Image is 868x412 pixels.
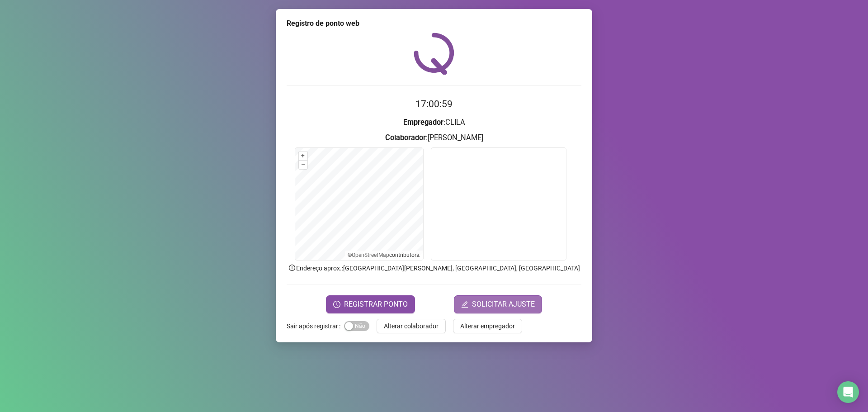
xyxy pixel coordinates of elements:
button: Alterar colaborador [377,319,446,333]
img: QRPoint [414,33,454,75]
strong: Colaborador [385,133,426,142]
button: + [299,152,307,160]
li: © contributors. [348,252,420,258]
strong: Empregador [403,118,443,127]
div: Registro de ponto web [287,18,581,29]
button: REGISTRAR PONTO [326,295,415,313]
time: 17:00:59 [415,99,453,109]
span: info-circle [288,264,296,272]
button: – [299,161,307,169]
span: Alterar empregador [460,321,515,331]
h3: : CLILA [287,117,581,128]
div: Open Intercom Messenger [837,381,859,403]
span: REGISTRAR PONTO [344,299,408,310]
span: Alterar colaborador [384,321,439,331]
span: SOLICITAR AJUSTE [472,299,535,310]
button: editSOLICITAR AJUSTE [454,295,542,313]
label: Sair após registrar [287,319,344,333]
h3: : [PERSON_NAME] [287,132,581,144]
span: clock-circle [333,301,340,308]
a: OpenStreetMap [352,252,389,258]
span: edit [461,301,468,308]
button: Alterar empregador [453,319,522,333]
p: Endereço aprox. : [GEOGRAPHIC_DATA][PERSON_NAME], [GEOGRAPHIC_DATA], [GEOGRAPHIC_DATA] [287,263,581,273]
